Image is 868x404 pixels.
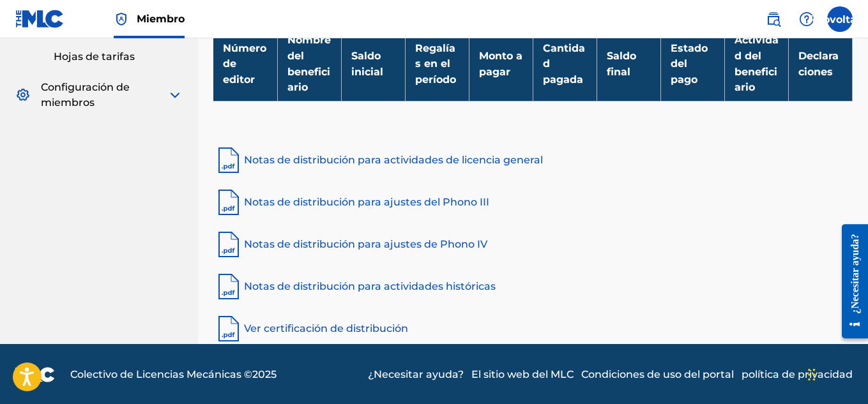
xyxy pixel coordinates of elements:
[351,50,383,78] font: Saldo inicial
[244,154,543,166] font: Notas de distribución para actividades de licencia general
[827,6,853,32] div: Menú de usuario
[70,368,252,380] font: Colectivo de Licencias Mecánicas ©
[742,367,853,382] a: política de privacidad
[15,367,55,382] img: logo
[543,42,585,86] font: Cantidad pagada
[471,368,574,380] font: El sitio web del MLC
[213,313,244,344] img: pdf
[252,368,277,380] font: 2025
[244,196,489,208] font: Notas de distribución para ajustes del Phono III
[213,145,244,176] img: pdf
[415,42,456,86] font: Regalías en el período
[15,10,65,28] img: Logotipo del MLC
[213,229,853,260] a: Notas de distribución para ajustes de Phono IV
[137,13,185,25] font: Miembro
[766,11,781,27] img: buscar
[41,81,130,108] font: Configuración de miembros
[213,271,244,302] img: pdf
[213,145,853,176] a: Notas de distribución para actividades de licencia general
[794,6,819,32] div: Ayuda
[213,229,244,260] img: pdf
[742,368,853,380] font: política de privacidad
[54,49,183,64] a: Hojas de tarifas
[808,355,816,394] div: Arrastrar
[213,187,244,218] img: pdf
[368,368,464,380] font: ¿Necesitar ayuda?
[244,280,496,292] font: Notas de distribución para actividades históricas
[368,367,464,382] a: ¿Necesitar ayuda?
[213,313,853,344] a: Ver certificación de distribución
[15,87,31,103] img: Configuración de miembros
[471,367,574,382] a: El sitio web del MLC
[607,50,636,78] font: Saldo final
[213,271,853,302] a: Notas de distribución para actividades históricas
[804,343,868,404] iframe: Widget de chat
[167,87,183,103] img: expandir
[832,213,868,350] iframe: Centro de recursos
[479,50,522,78] font: Monto a pagar
[244,322,408,334] font: Ver certificación de distribución
[671,42,708,86] font: Estado del pago
[761,6,786,32] a: Búsqueda pública
[799,11,814,27] img: ayuda
[223,42,266,86] font: Número de editor
[114,11,129,27] img: Titular de los derechos superior
[244,238,487,250] font: Notas de distribución para ajustes de Phono IV
[213,187,853,218] a: Notas de distribución para ajustes del Phono III
[798,50,839,78] font: Declaraciones
[581,368,734,380] font: Condiciones de uso del portal
[581,367,734,382] a: Condiciones de uso del portal
[54,50,135,63] font: Hojas de tarifas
